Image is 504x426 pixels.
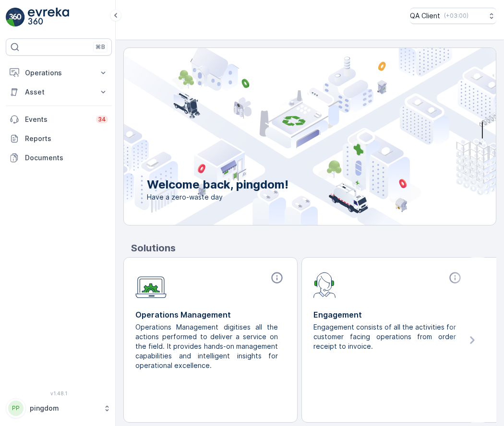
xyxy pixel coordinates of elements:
img: module-icon [135,271,167,298]
p: ( +03:00 ) [444,12,468,20]
a: Events34 [6,110,112,129]
span: v 1.48.1 [6,390,112,396]
p: ⌘B [96,43,105,51]
div: PP [8,401,24,416]
p: Events [25,115,90,124]
p: Documents [25,153,108,163]
p: Operations Management digitises all the actions performed to deliver a service on the field. It p... [135,322,278,370]
img: logo_light-DOdMpM7g.png [28,8,69,27]
button: Operations [6,63,112,83]
p: Operations [25,68,93,78]
p: Engagement consists of all the activities for customer facing operations from order receipt to in... [313,322,456,351]
img: logo [6,8,25,27]
span: Have a zero-waste day [147,192,288,202]
p: 34 [98,116,106,123]
p: QA Client [410,11,440,21]
img: module-icon [313,271,336,298]
img: city illustration [81,48,496,225]
p: Solutions [131,241,496,255]
a: Documents [6,148,112,167]
p: pingdom [30,403,98,413]
p: Reports [25,134,108,143]
button: Asset [6,83,112,102]
p: Engagement [313,309,464,320]
button: QA Client(+03:00) [410,8,496,24]
p: Welcome back, pingdom! [147,177,288,192]
a: Reports [6,129,112,148]
p: Operations Management [135,309,286,320]
p: Asset [25,87,93,97]
button: PPpingdom [6,398,112,418]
